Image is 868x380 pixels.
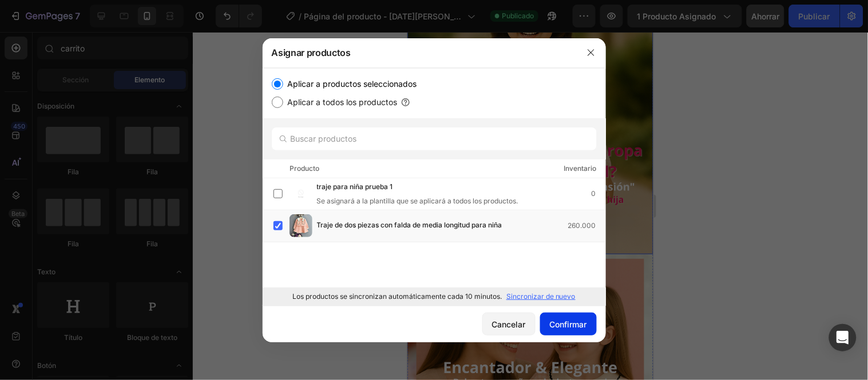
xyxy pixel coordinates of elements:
[492,319,526,329] font: Cancelar
[288,79,417,89] font: Aplicar a productos seleccionados
[272,127,597,150] input: Buscar productos
[317,221,502,229] font: Traje de dos piezas con falda de media longitud para niña
[288,97,398,107] font: Aplicar a todos los productos
[292,292,502,301] font: Los productos se sincronizan automáticamente cada 10 minutos.
[272,47,351,58] font: Asignar productos
[290,214,312,237] img: imagen del producto
[564,164,597,173] font: Inventario
[592,189,596,198] font: 0
[317,197,518,205] font: Se asignará a la plantilla que se aplicará a todos los productos.
[317,182,393,191] font: traje para niña prueba 1
[290,164,320,173] font: Producto
[829,324,857,351] div: Abrir Intercom Messenger
[540,313,597,335] button: Confirmar
[290,182,312,205] img: imagen del producto
[550,319,587,329] font: Confirmar
[568,221,596,230] font: 260.000
[482,313,536,335] button: Cancelar
[506,292,576,301] font: Sincronizar de nuevo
